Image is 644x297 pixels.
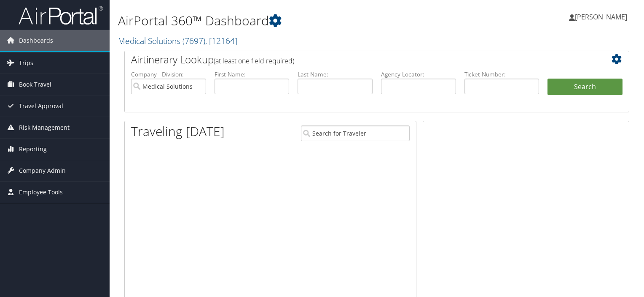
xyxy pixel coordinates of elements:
label: Last Name: [298,70,373,79]
span: Reporting [19,139,47,160]
span: (at least one field required) [214,56,294,65]
label: Agency Locator: [381,70,456,79]
span: , [ 12164 ] [205,35,237,46]
span: Company Admin [19,160,66,181]
button: Search [547,79,623,95]
span: [PERSON_NAME] [575,12,627,22]
span: Book Travel [19,74,51,95]
h2: Airtinerary Lookup [131,52,580,67]
span: Travel Approval [19,95,63,117]
label: Company - Division: [131,70,206,79]
h1: AirPortal 360™ Dashboard [118,12,463,30]
span: Employee Tools [19,182,63,203]
span: Trips [19,52,33,74]
span: Risk Management [19,117,70,138]
label: First Name: [215,70,290,79]
span: ( 7697 ) [182,35,205,46]
label: Ticket Number: [464,70,539,79]
input: Search for Traveler [301,125,410,141]
a: Medical Solutions [118,35,237,46]
span: Dashboards [19,30,53,51]
img: airportal-logo.png [19,5,103,25]
a: [PERSON_NAME] [569,4,636,30]
h1: Traveling [DATE] [131,123,225,140]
